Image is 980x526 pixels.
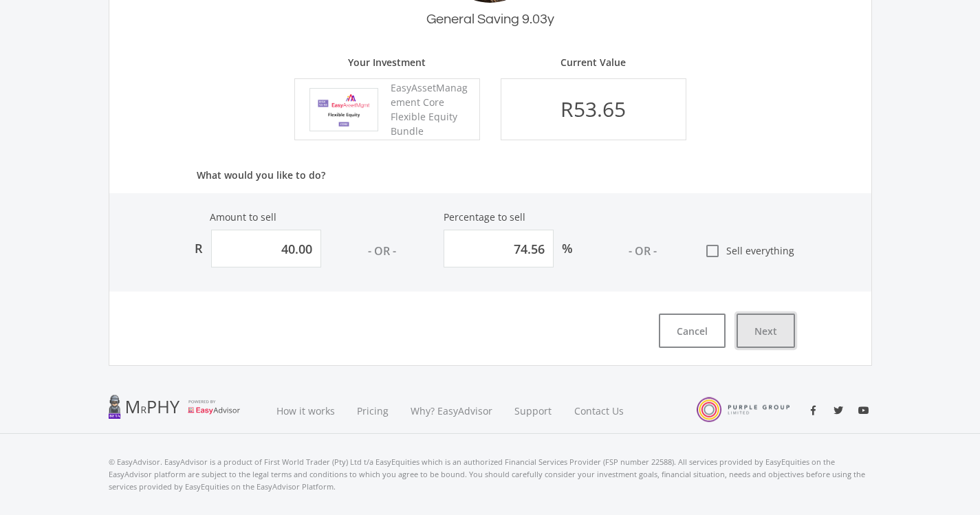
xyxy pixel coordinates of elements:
p: Current Value [560,55,626,69]
i: check_box_outline_blank [704,243,721,259]
a: Pricing [346,388,400,434]
p: What would you like to do? [197,168,783,193]
div: - OR - [368,243,396,259]
div: % [554,230,581,267]
h3: General Saving 9.03y [109,11,871,28]
div: R53.65 [560,99,626,120]
label: Percentage to sell [444,210,525,224]
button: Cancel [659,314,726,348]
div: R [186,230,211,267]
a: Contact Us [563,388,636,434]
button: Next [737,314,795,348]
a: How it works [265,388,346,434]
p: Your Investment [340,55,433,78]
div: - OR - [629,243,657,259]
p: © EasyAdvisor. EasyAdvisor is a product of First World Trader (Pty) Ltd t/a EasyEquities which is... [109,456,872,493]
div: EasyAssetManagement Core Flexible Equity Bundle [387,80,473,138]
img: EMPBundle_CEquity.png [309,88,378,131]
a: Support [503,388,563,434]
span: Sell everything [721,243,794,258]
a: Why? EasyAdvisor [400,388,503,434]
label: Amount to sell [186,210,276,224]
